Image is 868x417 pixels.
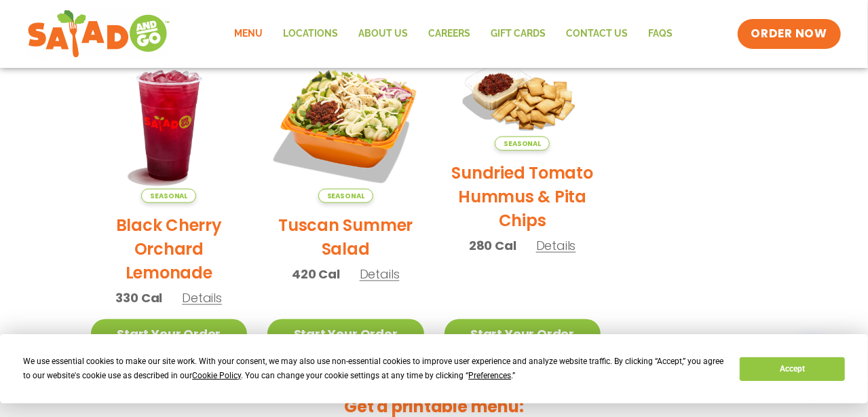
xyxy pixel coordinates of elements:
span: Cookie Policy [192,371,241,380]
a: Start Your Order [267,319,424,348]
a: Start Your Order [445,319,601,348]
nav: Menu [225,18,683,50]
img: Product photo for Tuscan Summer Salad [267,47,424,204]
span: ORDER NOW [751,26,827,42]
a: FAQs [639,18,683,50]
h2: Tuscan Summer Salad [267,213,424,261]
a: Locations [273,18,349,50]
span: Seasonal [318,189,373,203]
button: Accept [740,357,844,381]
span: Details [360,266,400,283]
a: Careers [419,18,481,50]
span: Details [182,289,222,306]
span: Preferences [468,371,511,380]
a: Menu [225,18,273,50]
span: 330 Cal [116,289,163,307]
a: GIFT CARDS [481,18,556,50]
span: Details [536,237,576,254]
a: Contact Us [556,18,639,50]
div: We use essential cookies to make our site work. With your consent, we may also use non-essential ... [23,355,723,383]
img: new-SAG-logo-768×292 [27,7,170,61]
a: Start Your Order [91,319,248,348]
span: Seasonal [495,137,550,151]
a: About Us [349,18,419,50]
h2: Sundried Tomato Hummus & Pita Chips [445,161,601,232]
a: ORDER NOW [738,19,841,49]
span: Seasonal [141,189,196,203]
img: Product photo for Black Cherry Orchard Lemonade [91,47,248,204]
img: Product photo for Sundried Tomato Hummus & Pita Chips [445,47,601,151]
h2: Black Cherry Orchard Lemonade [91,213,248,285]
span: 280 Cal [469,236,516,255]
span: 420 Cal [292,265,340,283]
